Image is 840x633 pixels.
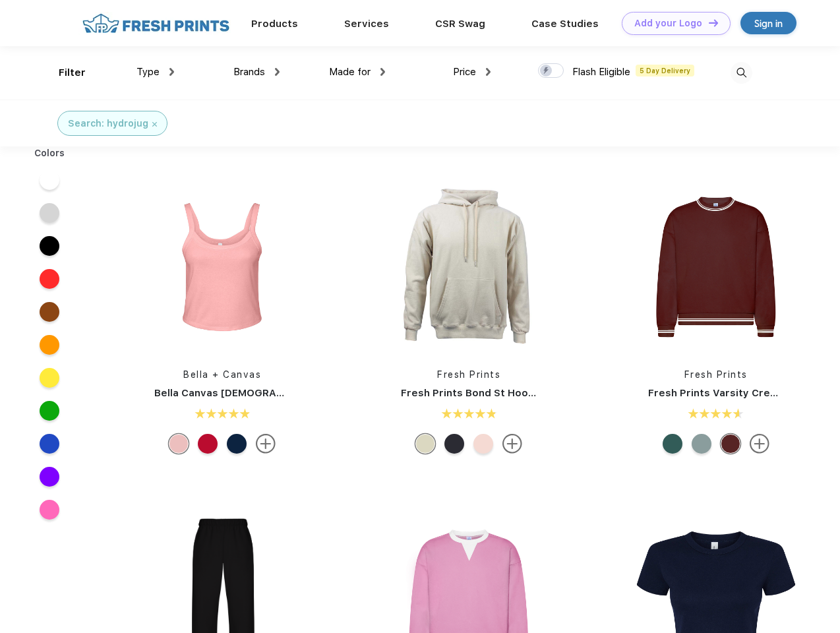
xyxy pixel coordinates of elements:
div: Colors [24,146,75,160]
a: Bella + Canvas [183,369,261,380]
span: Price [453,66,476,78]
span: Made for [329,66,371,78]
img: fo%20logo%202.webp [78,12,233,35]
div: Solid Navy Blend [227,434,247,454]
a: Fresh Prints [684,369,748,380]
div: Add your Logo [634,18,702,29]
img: dropdown.png [169,68,174,76]
div: Millennial Pink [473,434,493,454]
img: func=resize&h=266 [135,179,310,355]
img: desktop_search.svg [731,62,752,84]
div: Burgundy [721,434,740,454]
div: Beige [415,434,435,454]
img: filter_cancel.svg [152,122,157,127]
div: Sign in [754,16,783,31]
img: more.svg [750,434,769,454]
a: Products [251,18,298,30]
a: Sign in [740,12,796,34]
span: Flash Eligible [572,66,630,78]
img: func=resize&h=266 [381,179,556,355]
div: Filter [59,65,86,80]
a: Bella Canvas [DEMOGRAPHIC_DATA]' Micro Ribbed Scoop Tank [154,387,468,399]
span: 5 Day Delivery [636,65,694,76]
img: DT [709,19,718,26]
div: Black [444,434,464,454]
div: Solid Pink Blend [169,434,189,454]
img: dropdown.png [486,68,491,76]
img: dropdown.png [380,68,385,76]
span: Brands [233,66,265,78]
img: more.svg [256,434,276,454]
div: Green [663,434,682,454]
div: Slate Blue [692,434,711,454]
div: Search: hydrojug [68,117,148,131]
img: more.svg [502,434,522,454]
a: Fresh Prints Varsity Crewneck [648,387,802,399]
a: Fresh Prints [437,369,500,380]
span: Type [136,66,160,78]
img: dropdown.png [275,68,280,76]
img: func=resize&h=266 [628,179,804,355]
div: Solid Red Blend [198,434,218,454]
a: Fresh Prints Bond St Hoodie [401,387,544,399]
